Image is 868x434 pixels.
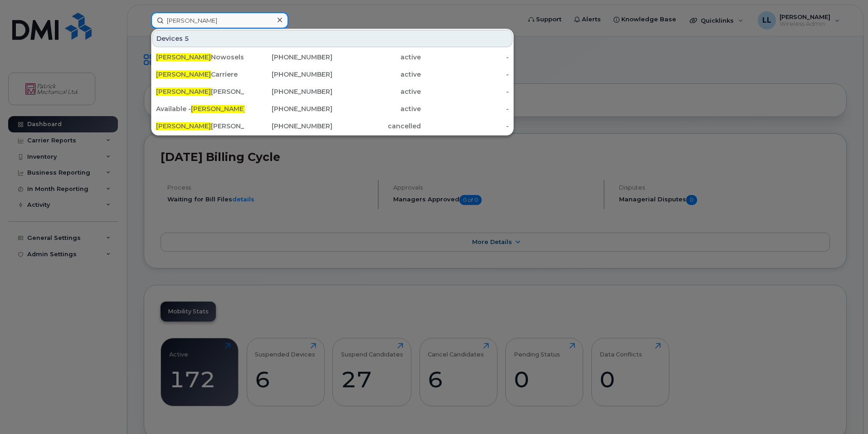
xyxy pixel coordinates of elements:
[156,70,244,79] div: Carriere
[244,87,333,96] div: [PHONE_NUMBER]
[332,104,421,113] div: active
[152,101,512,117] a: Available -[PERSON_NAME][PERSON_NAME][PHONE_NUMBER]active-
[185,34,189,43] span: 5
[191,105,246,113] span: [PERSON_NAME]
[156,53,211,61] span: [PERSON_NAME]
[244,70,333,79] div: [PHONE_NUMBER]
[156,87,244,96] div: [PERSON_NAME]
[421,70,509,79] div: -
[332,70,421,79] div: active
[244,53,333,62] div: [PHONE_NUMBER]
[332,53,421,62] div: active
[244,122,333,131] div: [PHONE_NUMBER]
[332,87,421,96] div: active
[421,122,509,131] div: -
[421,87,509,96] div: -
[421,104,509,113] div: -
[152,83,512,100] a: [PERSON_NAME][PERSON_NAME][PHONE_NUMBER]active-
[421,53,509,62] div: -
[156,88,211,96] span: [PERSON_NAME]
[156,70,211,78] span: [PERSON_NAME]
[156,104,244,113] div: Available - [PERSON_NAME]
[152,49,512,65] a: [PERSON_NAME]Nowoselsky[PHONE_NUMBER]active-
[244,104,333,113] div: [PHONE_NUMBER]
[156,122,211,130] span: [PERSON_NAME]
[332,122,421,131] div: cancelled
[156,122,244,131] div: [PERSON_NAME]
[152,30,512,47] div: Devices
[156,53,244,62] div: Nowoselsky
[152,118,512,134] a: [PERSON_NAME][PERSON_NAME][PHONE_NUMBER]cancelled-
[152,66,512,83] a: [PERSON_NAME]Carriere[PHONE_NUMBER]active-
